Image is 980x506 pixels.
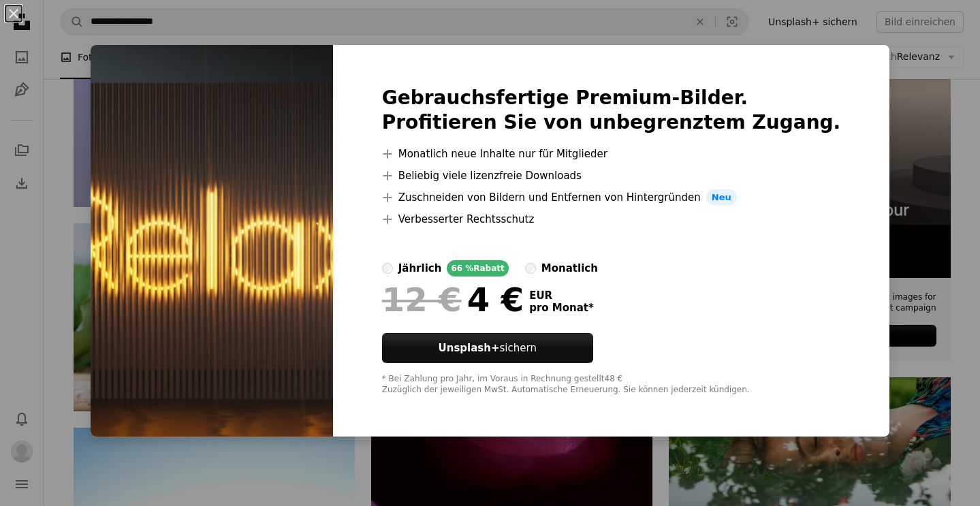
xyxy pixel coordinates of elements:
span: Neu [706,189,737,206]
div: 4 € [382,282,524,317]
h2: Gebrauchsfertige Premium-Bilder. Profitieren Sie von unbegrenztem Zugang. [382,86,841,135]
div: jährlich [398,260,442,276]
span: 12 € [382,282,462,317]
div: 66 % Rabatt [447,260,508,276]
a: Unsplash+sichern [382,333,593,363]
img: premium_photo-1687547755427-1df554d077f2 [91,45,333,437]
li: Beliebig viele lizenzfreie Downloads [382,168,841,184]
li: Monatlich neue Inhalte nur für Mitglieder [382,146,841,162]
div: * Bei Zahlung pro Jahr, im Voraus in Rechnung gestellt 48 € Zuzüglich der jeweiligen MwSt. Automa... [382,374,841,396]
input: jährlich66 %Rabatt [382,263,393,274]
span: EUR [529,289,594,302]
li: Verbesserter Rechtsschutz [382,211,841,227]
strong: Unsplash+ [439,342,500,354]
div: monatlich [541,260,598,276]
li: Zuschneiden von Bildern und Entfernen von Hintergründen [382,189,841,206]
input: monatlich [525,263,536,274]
span: pro Monat * [529,302,594,314]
